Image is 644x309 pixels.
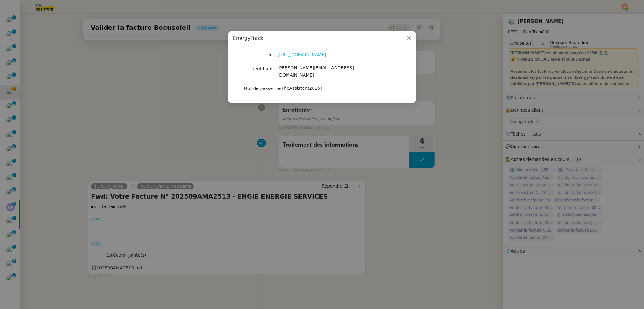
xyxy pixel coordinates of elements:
label: Url [267,51,277,59]
span: EnergyTrack [233,35,264,41]
a: [URL][DOMAIN_NAME] [277,52,326,57]
span: #TheAssistant2025!!! [277,86,326,91]
label: Identifiant [251,64,277,73]
span: [PERSON_NAME][EMAIL_ADDRESS][DOMAIN_NAME] [277,65,354,77]
button: Close [402,31,416,45]
label: Mot de passe [244,84,277,93]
